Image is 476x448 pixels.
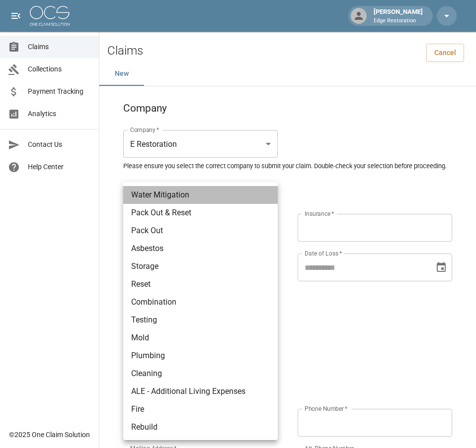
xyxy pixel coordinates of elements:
[123,204,278,222] li: Pack Out & Reset
[123,311,278,329] li: Testing
[123,400,278,418] li: Fire
[123,293,278,311] li: Combination
[123,222,278,240] li: Pack Out
[123,186,278,204] li: Water Mitigation
[123,257,278,275] li: Storage
[123,329,278,347] li: Mold
[123,347,278,365] li: Plumbing
[123,240,278,257] li: Asbestos
[123,275,278,293] li: Reset
[123,365,278,383] li: Cleaning
[123,383,278,400] li: ALE - Additional Living Expenses
[123,418,278,436] li: Rebuild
